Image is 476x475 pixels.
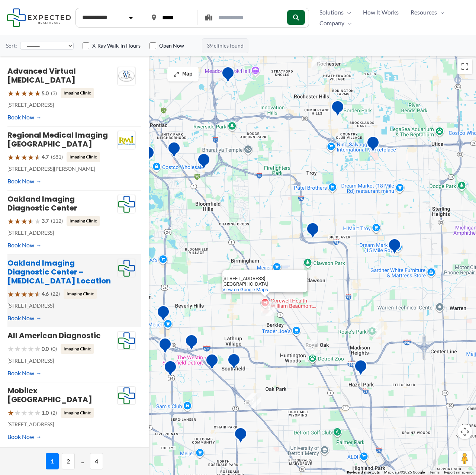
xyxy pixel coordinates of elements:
[21,86,28,100] span: ★
[34,86,41,100] span: ★
[245,393,261,408] div: 2
[384,470,425,474] span: Map data ©2025 Google
[185,334,198,353] div: Bionicc Body Screening
[92,42,141,49] label: X-Ray Walk-in Hours
[347,470,380,475] button: Keyboard shortcuts
[7,330,101,341] a: All American Diagnostic
[28,406,34,420] span: ★
[7,228,117,238] p: [STREET_ADDRESS]
[28,287,34,301] span: ★
[457,451,472,466] button: Drag Pegman onto the map to open Street View
[118,386,135,405] img: Expected Healthcare Logo
[7,194,77,213] a: Oakland Imaging Diagnostic Center
[7,66,76,85] a: Advanced Virtual [MEDICAL_DATA]
[7,8,71,27] img: Expected Healthcare Logo - side, dark font, small
[313,7,357,18] a: SolutionsMenu Toggle
[118,195,135,214] img: Expected Healthcare Logo
[197,153,210,172] div: Advance Diagnostics Laboratories Corporation (Opdyke Medical)
[14,214,21,228] span: ★
[34,406,41,420] span: ★
[7,176,42,187] a: Book Now
[51,289,60,299] span: (22)
[319,7,344,18] span: Solutions
[90,453,103,469] span: 4
[46,453,59,469] span: 1
[173,71,179,77] img: Maximize
[312,55,328,70] div: 2
[118,67,135,86] img: Advanced Virtual Radiology
[61,344,94,354] span: Imaging Clinic
[305,340,320,356] div: 2
[7,112,42,123] a: Book Now
[14,86,21,100] span: ★
[182,71,193,77] span: Map
[227,353,241,372] div: All American Diagnostic
[319,17,344,29] span: Company
[21,150,28,164] span: ★
[167,141,181,160] div: Trinity Health Imaging &#8211; Oakland Hospital
[6,41,17,51] label: Sort:
[61,408,94,418] span: Imaging Clinic
[157,305,170,324] div: Ascend Imaging Center
[28,214,34,228] span: ★
[306,222,319,241] div: Henry Ford Radiology and Imaging &#8211; Troy
[14,287,21,301] span: ★
[21,214,28,228] span: ★
[21,342,28,356] span: ★
[234,427,247,446] div: Henry Ford Radiology and Imaging &#8211; Detroit Northwest
[51,152,63,162] span: (681)
[388,238,401,257] div: Henry Ford Radiology and Imaging &#8211; Sterling Heights
[222,287,268,292] a: View on Google Maps
[7,312,42,324] a: Book Now
[42,216,49,226] span: 3.7
[7,150,14,164] span: ★
[429,470,440,474] a: Terms (opens in new tab)
[67,152,100,162] span: Imaging Clinic
[34,342,41,356] span: ★
[61,88,94,98] span: Imaging Clinic
[159,42,184,49] label: Open Now
[205,353,219,372] div: HomeTeam Mobile Diagnostics / BMI Mobile Imaging
[7,431,42,442] a: Book Now
[51,408,57,418] span: (2)
[67,216,100,226] span: Imaging Clinic
[7,406,14,420] span: ★
[14,150,21,164] span: ★
[42,152,49,162] span: 4.7
[21,287,28,301] span: ★
[34,150,41,164] span: ★
[158,337,172,356] div: Med-Share, Inc
[34,214,41,228] span: ★
[118,259,135,277] img: Expected Healthcare Logo
[14,342,21,356] span: ★
[344,17,352,29] span: Menu Toggle
[118,331,135,350] img: Expected Healthcare Logo
[202,38,248,53] span: 39 clinics found
[7,86,14,100] span: ★
[7,130,108,149] a: Regional Medical Imaging [GEOGRAPHIC_DATA]
[354,359,367,378] div: Michigan Diagnostics Center
[7,301,117,311] p: [STREET_ADDRESS]
[42,344,49,354] span: 0.0
[62,453,75,469] span: 2
[411,7,437,18] span: Resources
[28,86,34,100] span: ★
[7,240,42,251] a: Book Now
[363,7,399,18] span: How It Works
[14,406,21,420] span: ★
[21,406,28,420] span: ★
[51,89,57,98] span: (3)
[64,289,97,299] span: Imaging Clinic
[7,356,117,366] p: [STREET_ADDRESS]
[357,7,405,18] a: How It Works
[366,136,380,155] div: Corewell Health Beaumont Troy Hospital Imaging &#8211; 44199 Dequindre Rd
[222,281,289,287] div: [GEOGRAPHIC_DATA]
[42,89,49,98] span: 5.0
[167,67,199,81] button: Map
[7,385,92,405] a: Mobilex [GEOGRAPHIC_DATA]
[7,287,14,301] span: ★
[369,321,384,337] div: 2
[7,420,117,429] p: [STREET_ADDRESS]
[444,470,474,474] a: Report a map error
